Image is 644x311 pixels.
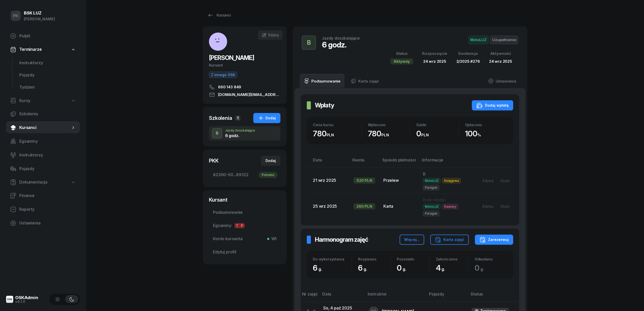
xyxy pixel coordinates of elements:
h2: Wpłaty [315,101,334,109]
button: Edytuj [479,176,497,185]
button: Karta zajęć [430,235,469,245]
span: MotoLUZ [423,204,441,209]
span: 25 wrz 2025 [313,204,337,209]
span: Finanse [19,192,76,199]
span: PK [13,14,19,18]
div: Edytuj [482,178,493,183]
div: 0 [397,263,429,273]
span: 1 [235,116,240,121]
span: Instruktorzy [19,152,76,158]
a: Ustawienia [484,74,520,88]
a: [DOMAIN_NAME][EMAIL_ADDRESS][DOMAIN_NAME] [209,92,280,98]
a: Kursanci [6,122,80,134]
div: Dodaj [265,158,276,164]
a: Instruktorzy [15,57,80,69]
div: B [214,129,221,138]
a: Kursanci [203,10,235,20]
div: Edytuj [482,204,493,208]
th: Instruktor [365,291,426,302]
a: Szkolenia [6,108,80,120]
span: 21 wrz 2025 [313,178,336,183]
th: Pojazdy [426,291,468,302]
th: Data [307,157,349,168]
button: Usuń [497,176,513,185]
span: [DOMAIN_NAME][EMAIL_ADDRESS][DOMAIN_NAME] [218,92,280,98]
th: Nr zajęć [301,291,319,302]
div: Zarezerwuj [479,237,509,243]
a: Ustawienia [6,217,80,229]
a: Konto kursantaWł [209,233,280,245]
a: Dokumentacja [6,176,80,188]
th: Kwota [349,157,379,168]
span: MotoLUZ [423,178,441,183]
div: Kursanci [207,12,231,18]
span: Egzaminy [213,222,276,229]
a: Instruktorzy [6,149,80,161]
button: Dodaj [253,113,280,123]
div: Kursant [209,62,280,69]
div: 260 PLN [353,203,375,209]
span: Paragon [423,211,439,216]
th: Data [319,291,365,302]
th: Sposób płatności [379,157,419,168]
img: logo-xs@2x.png [6,296,13,303]
span: [PERSON_NAME] [209,54,254,61]
a: Terminarze [6,44,80,55]
span: Edytuj profil [213,249,276,255]
button: Edytuj [479,202,497,210]
a: Raporty [6,203,80,216]
span: Instruktorzy [19,60,76,66]
span: 24 wrz 2025 [423,59,446,64]
a: Kursy [6,95,80,107]
div: PKK [209,157,219,164]
span: Tydzień [19,84,76,91]
small: PLN [381,133,389,137]
span: Konto kursanta [213,236,276,242]
div: Aktywny [390,58,413,64]
span: Podsumowanie [213,209,276,216]
a: Pulpit [6,30,80,42]
button: Z innego OSK [209,72,237,78]
div: 6 godz. [225,134,255,138]
div: 780 [313,129,362,138]
span: P [240,223,245,228]
div: 520 PLN [353,177,375,184]
span: Brak notatki [423,197,445,202]
small: g. [480,267,484,272]
h2: Harmonogram zajęć [315,236,368,244]
small: PLN [327,133,334,137]
span: T [235,223,240,228]
span: Edytuj [268,33,279,37]
span: Uzupełnienie [490,36,518,44]
div: Rozpisano [358,257,390,261]
span: 4 [436,263,448,272]
div: [PERSON_NAME] [24,16,55,22]
a: Podsumowanie [209,206,280,219]
button: Dodaj [261,156,280,166]
div: Usuń [500,178,510,183]
div: Odwołano [475,257,507,261]
span: Kursy [19,97,30,104]
span: MotoLUZ [468,36,489,44]
span: Pojazdy [19,72,76,78]
div: Szkolenia [209,114,232,122]
span: 6 [358,263,370,272]
span: 0 [475,263,487,272]
div: Kursant [209,196,280,203]
span: 2/2025 #276 [456,59,480,64]
button: B [302,36,316,50]
span: Ustawienia [19,220,76,226]
span: Księgowa [442,178,461,183]
button: Zarezerwuj [475,235,513,245]
button: BJazdy doszkalające6 godz. [209,126,280,140]
a: 82300-50...89122Pobrano [209,169,280,181]
div: Przelew [383,177,415,184]
div: Usuń [500,204,510,208]
span: Pulpit [19,33,76,39]
a: Pojazdy [6,163,80,175]
div: Ewidencja [456,50,480,57]
div: Dodaj [258,115,276,121]
div: Do wykorzystania [313,257,352,261]
div: Jazdy doszkalające [322,36,360,40]
div: Pobrano [259,172,277,178]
